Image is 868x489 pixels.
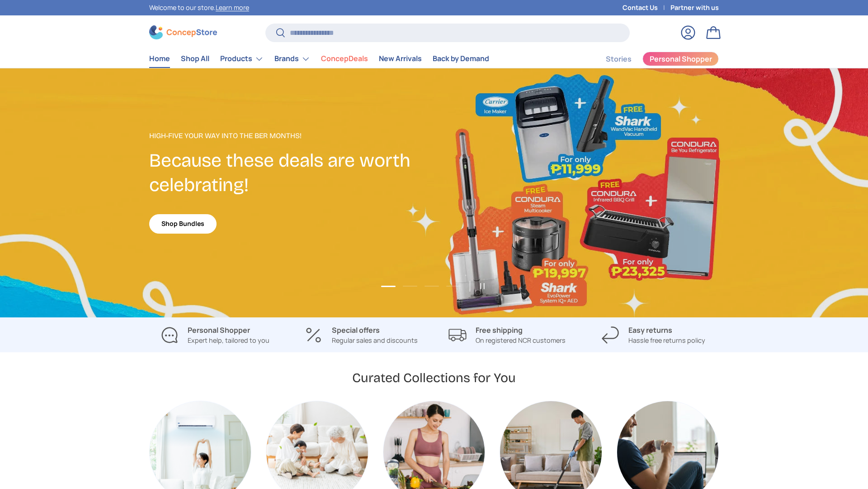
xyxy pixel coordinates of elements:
[476,325,523,335] strong: Free shipping
[295,325,427,345] a: Special offers Regular sales and discounts
[188,336,269,345] p: Expert help, tailored to you
[149,50,170,67] a: Home
[628,336,705,345] p: Hassle free returns policy
[274,50,310,68] a: Brands
[149,50,489,68] nav: Primary
[352,369,516,386] h2: Curated Collections for You
[476,336,566,345] p: On registered NCR customers
[433,50,489,67] a: Back by Demand
[220,50,264,68] a: Products
[321,50,368,67] a: ConcepDeals
[332,336,418,345] p: Regular sales and discounts
[623,3,670,13] a: Contact Us
[149,149,434,197] h2: Because these deals are worth celebrating!
[379,50,422,67] a: New Arrivals
[181,50,209,67] a: Shop All
[188,325,250,335] strong: Personal Shopper
[216,3,249,12] a: Learn more
[587,325,719,345] a: Easy returns Hassle free returns policy
[149,325,281,345] a: Personal Shopper Expert help, tailored to you
[149,3,249,13] p: Welcome to our store.
[606,50,632,68] a: Stories
[584,50,719,68] nav: Secondary
[149,25,217,39] img: ConcepStore
[332,325,380,335] strong: Special offers
[628,325,672,335] strong: Easy returns
[149,214,217,234] a: Shop Bundles
[441,325,573,345] a: Free shipping On registered NCR customers
[670,3,719,13] a: Partner with us
[149,130,434,141] p: High-Five Your Way Into the Ber Months!
[650,55,712,62] span: Personal Shopper
[642,52,719,66] a: Personal Shopper
[269,50,316,68] summary: Brands
[215,50,269,68] summary: Products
